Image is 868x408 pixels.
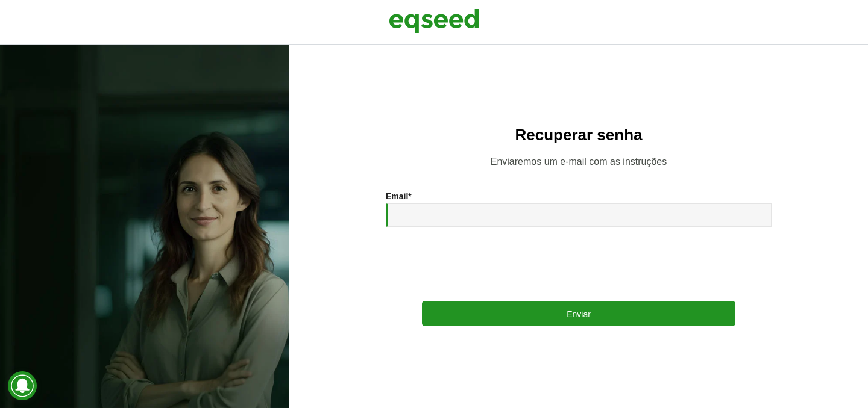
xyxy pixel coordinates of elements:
[487,239,670,286] iframe: reCAPTCHA
[313,126,844,144] h2: Recuperar senha
[313,156,844,167] p: Enviaremos um e-mail com as instruções
[408,191,411,201] span: Este campo é obrigatório.
[389,6,479,36] img: EqSeed Logo
[386,192,412,200] label: Email
[422,301,735,326] button: Enviar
